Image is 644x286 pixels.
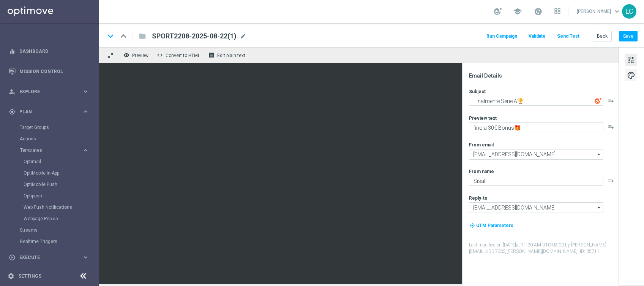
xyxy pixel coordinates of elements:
div: Email Details [469,72,618,79]
a: Optimail [24,159,79,165]
a: Target Groups [20,124,79,130]
button: playlist_add [608,124,614,130]
span: Preview [132,53,148,58]
div: Webpage Pop-up [24,213,98,224]
button: Back [593,31,612,41]
span: tune [627,55,635,65]
span: Explore [19,89,82,94]
div: Realtime Triggers [20,236,98,247]
a: OptiMobile In-App [24,170,79,176]
label: Preview text [469,115,497,121]
span: code [157,52,163,58]
i: keyboard_arrow_right [82,147,89,154]
div: OptiMobile Push [24,179,98,190]
i: receipt [208,52,215,58]
div: Plan [9,108,82,115]
button: playlist_add [608,97,614,103]
button: Templates keyboard_arrow_right [20,147,90,153]
button: Mission Control [8,68,90,75]
img: optiGenie.svg [595,97,601,104]
a: Webpage Pop-up [24,216,79,222]
button: playlist_add [608,177,614,183]
a: Settings [18,274,41,278]
i: keyboard_arrow_right [82,108,89,115]
span: Templates [20,148,74,153]
div: Optimail [24,156,98,167]
span: SPORT2208-2025-08-22(1) [152,32,237,41]
div: Execute [9,254,82,261]
span: Execute [19,255,82,260]
i: gps_fixed [9,108,16,115]
span: Validate [529,33,546,39]
span: palette [627,70,635,80]
a: OptiMobile Push [24,181,79,187]
button: code Convert to HTML [155,50,204,60]
div: Templates [20,145,98,224]
button: Send Test [556,31,581,41]
div: Mission Control [9,61,89,81]
label: Last modified on [DATE] at 11:30 AM UTC-02:00 by [PERSON_NAME][EMAIL_ADDRESS][PERSON_NAME][DOMAIN... [469,242,618,255]
i: equalizer [9,48,16,55]
i: arrow_drop_down [595,203,603,213]
a: Dashboard [19,41,89,61]
span: Convert to HTML [166,53,200,58]
button: remove_red_eye Preview [122,50,152,60]
span: Edit plain text [217,53,245,58]
i: keyboard_arrow_right [82,254,89,261]
span: school [513,7,522,16]
span: keyboard_arrow_down [613,7,621,16]
input: Select [469,149,603,160]
button: receipt Edit plain text [207,50,249,60]
button: equalizer Dashboard [8,48,90,54]
div: person_search Explore keyboard_arrow_right [8,89,90,95]
input: Select [469,202,603,213]
button: palette [625,69,637,81]
i: settings [8,273,14,280]
button: tune [625,54,637,66]
label: Reply-to [469,195,488,201]
i: play_circle_outline [9,254,16,261]
button: Validate [527,31,547,41]
i: keyboard_arrow_right [82,88,89,95]
div: Target Groups [20,122,98,133]
span: Plan [19,110,82,114]
div: Dashboard [9,41,89,61]
label: Subject [469,89,486,95]
span: | ID: 35711 [578,249,600,254]
a: Mission Control [19,61,89,81]
a: Actions [20,136,79,142]
div: Explore [9,88,82,95]
a: Realtime Triggers [20,238,79,245]
div: Streams [20,224,98,236]
label: From email [469,142,494,148]
div: OptiMobile In-App [24,167,98,179]
div: LC [622,4,636,19]
a: Optipush [24,193,79,199]
i: my_location [470,223,475,228]
div: Web Push Notifications [24,202,98,213]
label: From name [469,168,494,175]
div: Actions [20,133,98,145]
button: play_circle_outline Execute keyboard_arrow_right [8,254,90,261]
i: keyboard_arrow_down [105,30,116,42]
a: Streams [20,227,79,233]
a: Web Push Notifications [24,204,79,210]
i: arrow_drop_down [595,149,603,159]
i: remove_red_eye [123,52,129,58]
button: Save [619,31,638,41]
button: gps_fixed Plan keyboard_arrow_right [8,109,90,115]
i: person_search [9,88,16,95]
span: UTM Parameters [476,223,513,228]
div: Templates [20,148,82,153]
button: Run Campaign [485,31,518,41]
span: mode_edit [240,33,246,40]
a: [PERSON_NAME]keyboard_arrow_down [576,6,622,17]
